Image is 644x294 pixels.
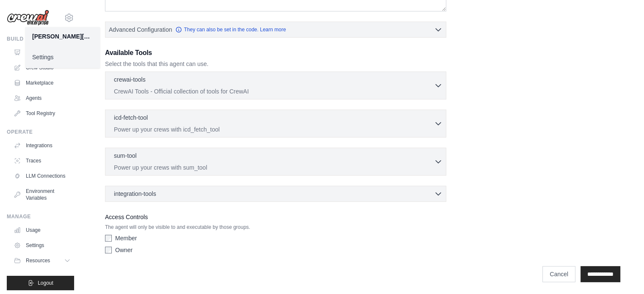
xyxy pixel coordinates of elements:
p: CrewAI Tools - Official collection of tools for CrewAI [114,87,434,96]
a: Cancel [542,266,575,282]
span: Logout [38,280,53,286]
button: crewai-tools CrewAI Tools - Official collection of tools for CrewAI [109,75,442,96]
button: integration-tools [109,190,442,198]
a: Integrations [10,139,74,152]
a: Usage [10,223,74,237]
img: Logo [7,10,49,26]
div: Operate [7,129,74,135]
button: icd-fetch-tool Power up your crews with icd_fetch_tool [109,113,442,134]
div: Manage [7,213,74,220]
h3: Available Tools [105,48,446,58]
a: Traces [10,154,74,168]
div: [PERSON_NAME][EMAIL_ADDRESS][PERSON_NAME][DOMAIN_NAME] [32,32,93,41]
a: Tool Registry [10,107,74,120]
button: Advanced Configuration They can also be set in the code. Learn more [105,22,446,37]
a: They can also be set in the code. Learn more [175,26,286,33]
button: Logout [7,276,74,290]
p: crewai-tools [114,75,146,84]
a: Environment Variables [10,184,74,205]
div: Build [7,36,74,42]
a: Settings [10,239,74,252]
p: Power up your crews with sum_tool [114,163,434,172]
a: Marketplace [10,76,74,90]
a: Crew Studio [10,61,74,74]
a: Agents [10,91,74,105]
label: Member [115,234,137,242]
a: Settings [25,49,100,65]
button: sum-tool Power up your crews with sum_tool [109,151,442,172]
p: sum-tool [114,151,137,160]
a: Automations [10,46,74,59]
p: Select the tools that this agent can use. [105,60,446,68]
a: LLM Connections [10,169,74,183]
p: icd-fetch-tool [114,113,148,122]
p: Power up your crews with icd_fetch_tool [114,125,434,134]
span: Resources [26,257,50,264]
p: The agent will only be visible to and executable by those groups. [105,224,446,231]
span: Advanced Configuration [109,25,172,34]
button: Resources [10,254,74,267]
label: Access Controls [105,212,446,222]
span: integration-tools [114,190,156,198]
label: Owner [115,246,133,254]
